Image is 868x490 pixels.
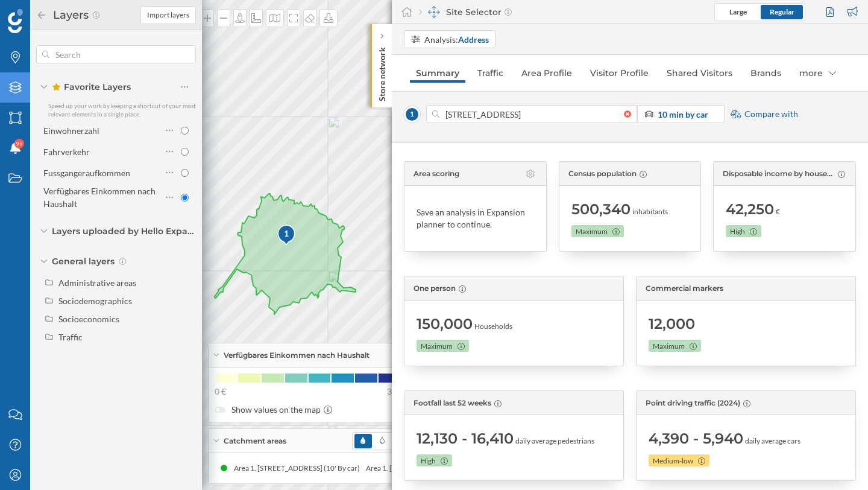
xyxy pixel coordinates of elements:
[726,200,774,219] span: 42,250
[653,456,693,466] span: Medium-low
[649,314,695,334] span: 12,000
[471,63,509,83] a: Traffic
[745,436,800,447] span: daily average cars
[414,168,459,179] span: Area scoring
[52,255,115,267] span: General layers
[424,33,489,46] div: Analysis:
[52,81,131,93] span: Favorite Layers
[16,138,23,150] span: 9+
[571,200,631,219] span: 500,340
[277,224,295,246] div: 1
[421,456,436,466] span: High
[646,283,723,294] span: Commercial markers
[474,321,512,332] span: Households
[47,5,92,25] h2: Layers
[8,9,23,33] img: Geoblink Logo
[576,226,608,237] span: Maximum
[419,6,512,18] div: Site Selector
[43,168,130,178] div: Fussgangeraufkommen
[723,168,835,179] span: Disposable income by household
[58,314,119,324] div: Socioeconomics
[417,429,514,448] span: 12,130 - 16,410
[224,350,370,361] span: Verfügbares Einkommen nach Haushalt
[414,283,456,294] span: One person
[568,168,637,179] span: Census population
[58,332,83,342] div: Traffic
[730,226,745,237] span: High
[52,225,196,237] span: Layers uploaded by Hello Expansion
[58,278,136,288] div: Administrative areas
[410,63,465,83] a: Summary
[376,42,388,101] p: Store network
[232,462,364,474] div: Area 1. [STREET_ADDRESS] (10' By car)
[25,8,69,19] span: Support
[515,63,578,83] a: Area Profile
[776,206,780,217] span: €
[48,102,196,118] span: Speed up your work by keeping a shortcut of your most relevant elements in a single place.
[646,398,740,409] span: Point driving traffic (2024)
[43,186,156,209] div: Verfügbares Einkommen nach Haushalt
[364,462,496,474] div: Area 1. [STREET_ADDRESS] (10' By car)
[414,398,491,409] span: Footfall last 52 weeks
[43,126,99,136] div: Einwohnerzahl
[417,314,473,334] span: 150,000
[387,386,424,398] span: 338,800 €
[417,206,534,231] div: Save an analysis in Expansion planner to continue.
[770,7,794,16] span: Regular
[428,6,440,18] img: dashboards-manager.svg
[277,224,297,247] img: pois-map-marker.svg
[458,34,489,45] strong: Address
[58,296,132,306] div: Sociodemographics
[215,386,226,398] span: 0 €
[404,106,420,122] span: 1
[43,147,90,157] div: Fahrverkehr
[744,63,787,83] a: Brands
[421,341,453,352] span: Maximum
[658,109,708,119] strong: 10 min by car
[147,10,189,21] span: Import layers
[793,63,842,83] div: more
[215,404,424,416] label: Show values on the map
[224,436,286,447] span: Catchment areas
[729,7,747,16] span: Large
[653,341,685,352] span: Maximum
[277,227,297,240] div: 1
[515,436,594,447] span: daily average pedestrians
[649,429,743,448] span: 4,390 - 5,940
[744,108,798,120] span: Compare with
[661,63,738,83] a: Shared Visitors
[584,63,655,83] a: Visitor Profile
[632,206,668,217] span: inhabitants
